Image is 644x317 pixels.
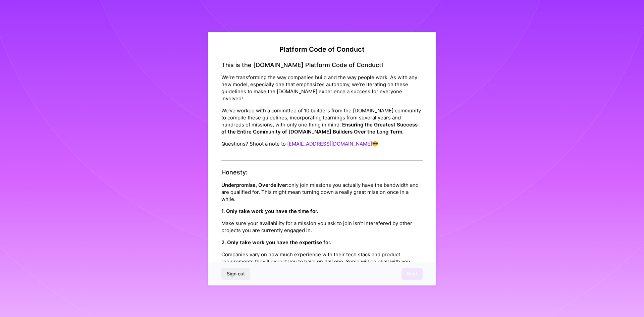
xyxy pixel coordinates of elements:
p: Companies vary on how much experience with their tech stack and product requirements they’ll expe... [221,251,423,272]
p: only join missions you actually have the bandwidth and are qualified for. This might mean turning... [221,181,423,203]
p: We’re transforming the way companies build and the way people work. As with any new model, especi... [221,74,423,102]
a: [EMAIL_ADDRESS][DOMAIN_NAME] [287,141,372,147]
p: Questions? Shoot a note to 😎 [221,140,423,147]
p: Make sure your availability for a mission you ask to join isn’t interefered by other projects you... [221,220,423,234]
h4: Honesty: [221,169,423,176]
strong: 2. Only take work you have the expertise for. [221,239,331,246]
button: Sign out [221,268,250,280]
h4: This is the [DOMAIN_NAME] Platform Code of Conduct! [221,61,423,69]
span: Sign out [227,270,245,277]
h2: Platform Code of Conduct [221,45,423,53]
strong: Ensuring the Greatest Success of the Entire Community of [DOMAIN_NAME] Builders Over the Long Term. [221,121,418,135]
strong: Underpromise, Overdeliver: [221,182,288,188]
strong: 1. Only take work you have the time for. [221,208,318,214]
p: We’ve worked with a committee of 10 builders from the [DOMAIN_NAME] community to compile these gu... [221,107,423,135]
